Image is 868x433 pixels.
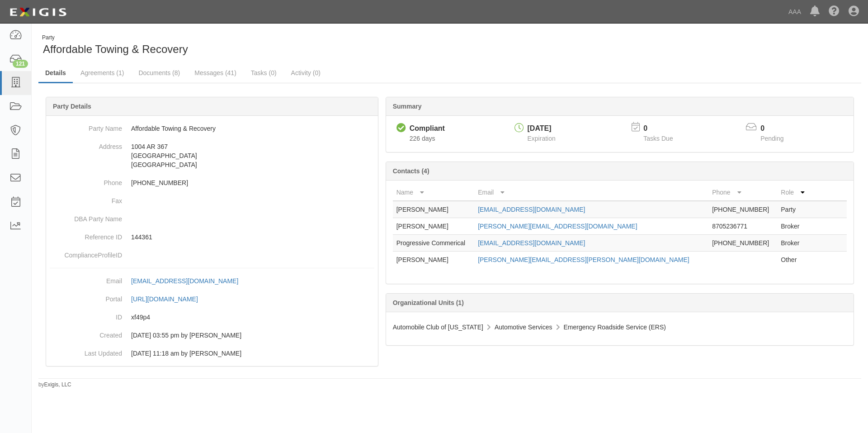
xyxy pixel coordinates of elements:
[50,138,122,151] dt: Address
[50,308,122,322] dt: ID
[42,34,188,42] div: Party
[564,324,666,331] span: Emergency Roadside Service (ERS)
[50,272,122,285] dt: Email
[777,184,811,201] th: Role
[784,3,806,21] a: AAA
[708,235,777,252] td: [PHONE_NUMBER]
[396,124,406,133] i: Compliant
[131,295,208,303] a: [URL][DOMAIN_NAME]
[50,192,122,205] dt: Fax
[393,252,474,268] td: [PERSON_NAME]
[393,103,422,110] b: Summary
[131,277,248,285] a: [EMAIL_ADDRESS][DOMAIN_NAME]
[777,218,811,235] td: Broker
[132,64,187,82] a: Documents (8)
[478,206,585,213] a: [EMAIL_ADDRESS][DOMAIN_NAME]
[708,218,777,235] td: 8705236771
[50,138,374,174] dd: 1004 AR 367 [GEOGRAPHIC_DATA] [GEOGRAPHIC_DATA]
[777,201,811,218] td: Party
[7,4,69,20] img: logo-5460c22ac91f19d4615b14bd174203de0afe785f0fc80cf4dbbc73dc1793850b.png
[643,135,673,142] span: Tasks Due
[410,135,435,142] span: Since 02/18/2025
[478,256,689,263] a: [PERSON_NAME][EMAIL_ADDRESS][PERSON_NAME][DOMAIN_NAME]
[393,167,429,175] b: Contacts (4)
[131,276,238,285] div: [EMAIL_ADDRESS][DOMAIN_NAME]
[393,299,464,306] b: Organizational Units (1)
[244,64,283,82] a: Tasks (0)
[50,290,122,304] dt: Portal
[50,344,122,358] dt: Last Updated
[393,184,474,201] th: Name
[50,119,374,138] dd: Affordable Towing & Recovery
[474,184,708,201] th: Email
[829,6,840,17] i: Help Center - Complianz
[410,124,445,134] div: Compliant
[393,324,483,331] span: Automobile Club of [US_STATE]
[44,381,71,388] a: Exigis, LLC
[50,228,122,242] dt: Reference ID
[131,233,374,242] p: 144361
[393,218,474,235] td: [PERSON_NAME]
[50,210,122,224] dt: DBA Party Name
[188,64,243,82] a: Messages (41)
[50,174,374,192] dd: [PHONE_NUMBER]
[43,43,188,55] span: Affordable Towing & Recovery
[478,239,585,247] a: [EMAIL_ADDRESS][DOMAIN_NAME]
[50,326,374,344] dd: 03/20/2023 03:55 pm by Benjamin Tully
[777,235,811,252] td: Broker
[760,135,783,142] span: Pending
[50,344,374,362] dd: 09/27/2023 11:18 am by Benjamin Tully
[50,119,122,133] dt: Party Name
[53,103,91,110] b: Party Details
[284,64,327,82] a: Activity (0)
[74,64,131,82] a: Agreements (1)
[50,308,374,326] dd: xf49p4
[528,135,556,142] span: Expiration
[643,124,684,134] p: 0
[393,235,474,252] td: Progressive Commerical
[393,201,474,218] td: [PERSON_NAME]
[777,252,811,268] td: Other
[50,326,122,340] dt: Created
[50,246,122,260] dt: ComplianceProfileID
[760,124,795,134] p: 0
[528,124,556,134] div: [DATE]
[50,174,122,187] dt: Phone
[708,201,777,218] td: [PHONE_NUMBER]
[495,324,552,331] span: Automotive Services
[13,60,28,68] div: 121
[478,223,637,230] a: [PERSON_NAME][EMAIL_ADDRESS][DOMAIN_NAME]
[708,184,777,201] th: Phone
[38,34,443,57] div: Affordable Towing & Recovery
[38,64,73,83] a: Details
[38,381,71,389] small: by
